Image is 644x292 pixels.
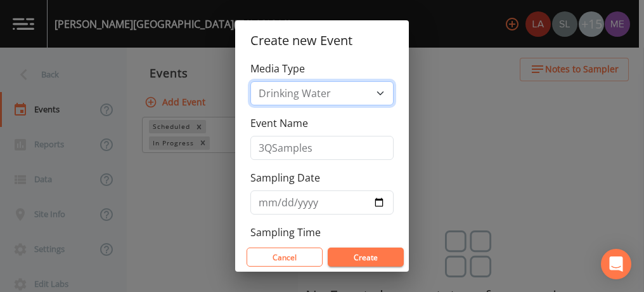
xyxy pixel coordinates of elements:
label: Sampling Time [250,225,321,240]
label: Sampling Date [250,170,320,185]
label: Event Name [250,116,308,131]
button: Create [328,248,404,267]
label: Media Type [250,61,305,76]
h2: Create new Event [235,20,409,61]
button: Cancel [247,248,323,267]
div: Open Intercom Messenger [601,249,631,279]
